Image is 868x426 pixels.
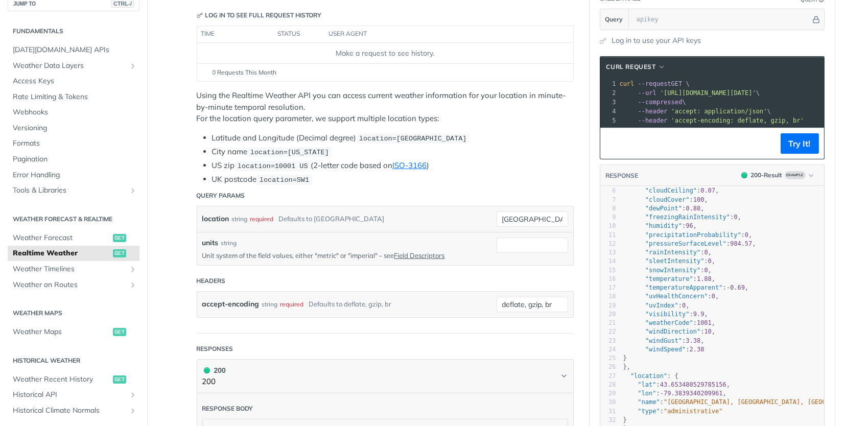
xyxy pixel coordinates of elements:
[623,311,708,318] span: : ,
[600,98,618,107] div: 3
[600,257,616,266] div: 14
[638,408,660,415] span: "type"
[645,231,741,239] span: "precipitationProbability"
[645,284,723,291] span: "temperatureApparent"
[623,328,716,335] span: : ,
[221,239,237,248] div: string
[238,162,308,170] span: location=10001 US
[8,246,139,261] a: Realtime Weatherget
[260,176,309,184] span: location=SW1
[781,133,819,154] button: Try It!
[394,251,445,259] a: Field Descriptors
[741,172,747,178] span: 200
[745,231,748,239] span: 0
[686,222,693,229] span: 96
[232,211,248,226] div: string
[623,284,749,291] span: : ,
[129,186,137,195] button: Show subpages for Tools & Libraries
[8,58,139,74] a: Weather Data LayersShow subpages for Weather Data Layers
[638,89,656,97] span: --url
[202,404,253,413] div: Response body
[13,390,126,400] span: Historical API
[645,240,726,247] span: "pressureSurfaceLevel"
[274,26,325,42] th: status
[13,374,110,385] span: Weather Recent History
[113,375,126,384] span: get
[8,309,139,318] h2: Weather Maps
[623,346,705,353] span: :
[8,230,139,246] a: Weather Forecastget
[13,185,126,196] span: Tools & Libraries
[664,390,723,397] span: 79.3839340209961
[8,152,139,167] a: Pagination
[751,171,783,180] div: 200 - Result
[202,238,219,248] label: units
[623,381,731,388] span: : ,
[620,99,686,106] span: \
[645,319,693,326] span: "weatherCode"
[212,160,574,172] li: US zip (2-letter code based on )
[13,170,137,180] span: Error Handling
[8,277,139,293] a: Weather on RoutesShow subpages for Weather on Routes
[638,80,671,87] span: --request
[730,284,745,291] span: 0.69
[13,233,110,243] span: Weather Forecast
[645,275,693,282] span: "temperature"
[250,149,329,156] span: location=[US_STATE]
[671,117,804,124] span: 'accept-encoding: deflate, gzip, br'
[600,9,629,30] button: Query
[600,363,616,371] div: 26
[197,12,203,18] svg: Key
[197,26,274,42] th: time
[212,132,574,144] li: Latitude and Longitude (Decimal degree)
[645,346,686,353] span: "windSpeed"
[213,68,277,77] span: 0 Requests This Month
[13,154,137,164] span: Pagination
[262,297,278,312] div: string
[660,381,726,388] span: 43.653480529785156
[623,390,726,397] span: : ,
[603,62,669,72] button: cURL Request
[645,214,730,221] span: "freezingRainIntensity"
[600,266,616,275] div: 15
[212,146,574,158] li: City name
[202,365,226,376] div: 200
[13,76,137,86] span: Access Keys
[730,240,752,247] span: 984.57
[712,293,715,300] span: 0
[197,276,226,286] div: Headers
[600,186,616,195] div: 6
[600,204,616,213] div: 8
[623,187,719,194] span: : ,
[600,407,616,416] div: 31
[623,275,716,282] span: : ,
[660,89,756,97] span: '[URL][DOMAIN_NAME][DATE]'
[8,89,139,105] a: Rate Limiting & Tokens
[13,45,137,55] span: [DATE][DOMAIN_NAME] APIs
[280,297,304,312] div: required
[686,337,700,344] span: 3.38
[8,262,139,277] a: Weather TimelinesShow subpages for Weather Timelines
[8,356,139,365] h2: Historical Weather
[8,105,139,120] a: Webhooks
[623,267,712,274] span: : ,
[645,196,690,203] span: "cloudCover"
[620,80,690,87] span: GET \
[704,328,711,335] span: 10
[623,337,705,344] span: : ,
[600,240,616,248] div: 12
[645,205,682,212] span: "dewPoint"
[645,222,682,229] span: "humidity"
[202,376,226,388] p: 200
[600,372,616,381] div: 27
[250,211,274,226] div: required
[8,27,139,36] h2: Fundamentals
[8,372,139,387] a: Weather Recent Historyget
[645,257,705,265] span: "sleetIntensity"
[309,297,392,312] div: Defaults to deflate, gzip, br
[202,365,568,388] button: 200 200200
[623,354,627,362] span: }
[704,267,708,274] span: 0
[623,205,705,212] span: : ,
[600,327,616,336] div: 22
